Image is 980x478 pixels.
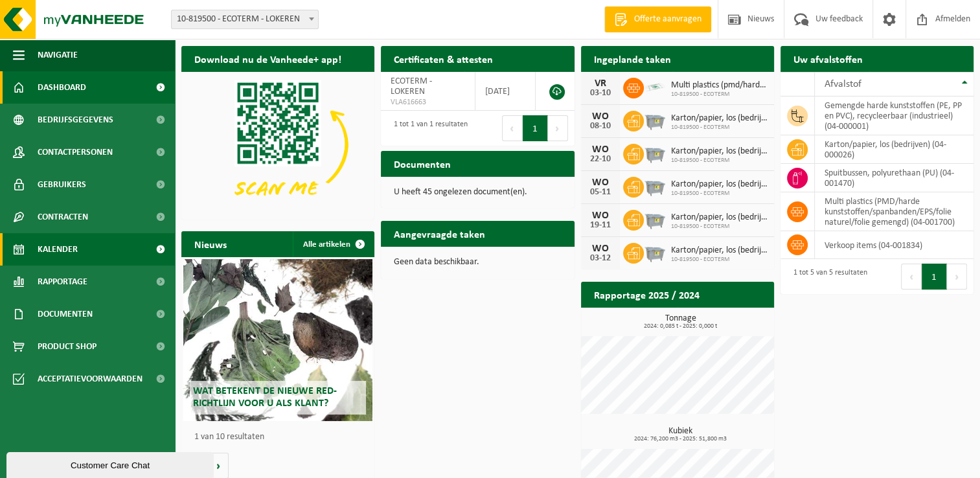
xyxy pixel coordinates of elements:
h3: Tonnage [587,314,774,330]
img: WB-2500-GAL-GY-01 [644,142,666,164]
div: 03-12 [587,254,613,263]
td: gemengde harde kunststoffen (PE, PP en PVC), recycleerbaar (industrieel) (04-000001) [815,97,974,135]
button: 1 [523,115,548,141]
h2: Nieuws [181,231,240,256]
div: 19-11 [587,221,613,230]
td: karton/papier, los (bedrijven) (04-000026) [815,135,974,164]
span: Documenten [38,298,93,330]
h2: Documenten [381,151,464,176]
div: 22-10 [587,155,613,164]
button: Next [548,115,568,141]
div: 05-11 [587,188,613,197]
span: 10-819500 - ECOTERM [671,157,768,165]
div: 1 tot 5 van 5 resultaten [787,262,867,291]
img: WB-2500-GAL-GY-01 [644,208,666,230]
span: 10-819500 - ECOTERM [671,190,768,198]
button: Next [947,264,967,290]
span: Rapportage [38,266,87,298]
button: Previous [901,264,922,290]
span: ECOTERM - LOKEREN [391,76,432,97]
span: Bedrijfsgegevens [38,104,113,136]
span: Contracten [38,201,88,233]
span: Product Shop [38,330,97,363]
span: VLA616663 [391,97,464,108]
span: Karton/papier, los (bedrijven) [671,113,768,124]
h2: Download nu de Vanheede+ app! [181,46,354,71]
div: 1 tot 1 van 1 resultaten [387,114,468,142]
span: 10-819500 - ECOTERM [671,256,768,264]
div: VR [587,78,613,89]
h2: Uw afvalstoffen [781,46,876,71]
a: Offerte aanvragen [604,6,711,32]
a: Bekijk rapportage [678,307,773,333]
p: U heeft 45 ongelezen document(en). [394,188,561,197]
a: Alle artikelen [293,231,373,257]
img: LP-SK-00500-LPE-16 [644,76,666,98]
span: Dashboard [38,71,86,104]
h2: Ingeplande taken [581,46,684,71]
span: 10-819500 - ECOTERM [671,124,768,131]
span: Wat betekent de nieuwe RED-richtlijn voor u als klant? [193,386,337,409]
td: verkoop items (04-001834) [815,231,974,259]
div: WO [587,244,613,254]
span: Karton/papier, los (bedrijven) [671,245,768,256]
span: Karton/papier, los (bedrijven) [671,179,768,190]
span: Kalender [38,233,78,266]
span: Navigatie [38,39,78,71]
td: multi plastics (PMD/harde kunststoffen/spanbanden/EPS/folie naturel/folie gemengd) (04-001700) [815,192,974,231]
p: Geen data beschikbaar. [394,258,561,267]
div: 03-10 [587,89,613,98]
span: Afvalstof [825,79,861,89]
button: 1 [922,264,947,290]
div: WO [587,211,613,221]
img: WB-2500-GAL-GY-01 [644,241,666,263]
iframe: chat widget [6,450,216,478]
span: Multi plastics (pmd/harde kunststoffen/spanbanden/eps/folie naturel/folie gemeng... [671,80,768,91]
h2: Rapportage 2025 / 2024 [581,282,712,307]
button: Previous [502,115,523,141]
span: 10-819500 - ECOTERM [671,91,768,98]
img: Download de VHEPlus App [181,72,374,217]
p: 1 van 10 resultaten [194,433,368,442]
img: WB-2500-GAL-GY-01 [644,175,666,197]
td: [DATE] [475,72,536,111]
h2: Aangevraagde taken [381,221,498,246]
span: 10-819500 - ECOTERM - LOKEREN [172,10,318,28]
div: WO [587,177,613,188]
div: WO [587,144,613,155]
span: Contactpersonen [38,136,113,168]
span: Karton/papier, los (bedrijven) [671,212,768,223]
h2: Certificaten & attesten [381,46,506,71]
div: 08-10 [587,122,613,131]
span: Offerte aanvragen [631,13,705,26]
img: WB-2500-GAL-GY-01 [644,109,666,131]
div: WO [587,111,613,122]
span: 2024: 76,200 m3 - 2025: 51,800 m3 [587,436,774,442]
span: Gebruikers [38,168,86,201]
h3: Kubiek [587,427,774,442]
span: Acceptatievoorwaarden [38,363,142,395]
span: 10-819500 - ECOTERM [671,223,768,231]
span: Karton/papier, los (bedrijven) [671,146,768,157]
td: spuitbussen, polyurethaan (PU) (04-001470) [815,164,974,192]
span: 10-819500 - ECOTERM - LOKEREN [171,10,319,29]
a: Wat betekent de nieuwe RED-richtlijn voor u als klant? [183,259,372,421]
span: 2024: 0,085 t - 2025: 0,000 t [587,323,774,330]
